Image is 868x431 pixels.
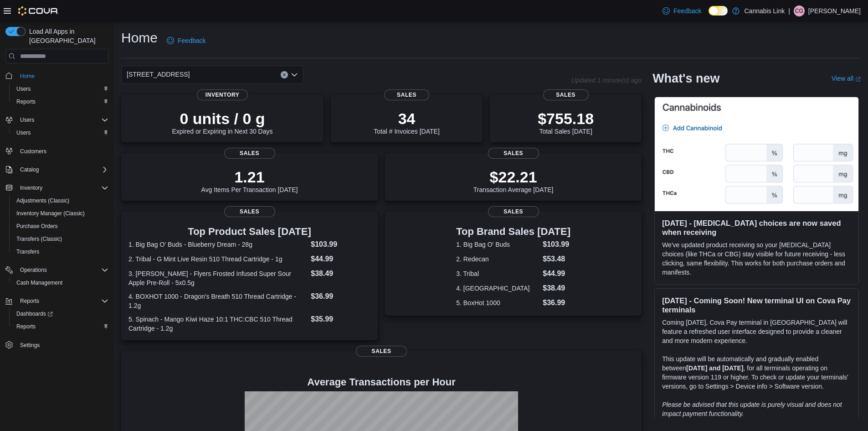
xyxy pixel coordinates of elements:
[744,5,785,16] p: Cannabis Link
[9,307,112,320] a: Dashboards
[16,310,53,317] span: Dashboards
[13,208,108,219] span: Inventory Manager (Classic)
[172,109,273,128] p: 0 units / 0 g
[374,109,439,128] p: 34
[473,168,554,193] div: Transaction Average [DATE]
[13,321,108,332] span: Reports
[456,226,570,237] h3: Top Brand Sales [DATE]
[9,194,112,207] button: Adjustments (Classic)
[13,246,43,257] a: Transfers
[9,233,112,245] button: Transfers (Classic)
[13,308,108,319] span: Dashboards
[456,240,539,249] dt: 1. Big Bag O' Buds
[16,339,108,351] span: Settings
[16,248,39,255] span: Transfers
[9,276,112,289] button: Cash Management
[16,235,62,243] span: Transfers (Classic)
[311,239,370,250] dd: $103.99
[20,166,39,173] span: Catalog
[488,206,539,217] span: Sales
[16,70,108,81] span: Home
[20,342,40,349] span: Settings
[128,292,307,310] dt: 4. BOXHOT 1000 - Dragon's Breath 510 Thread Cartridge - 1.2g
[311,291,370,302] dd: $36.99
[197,89,248,100] span: Inventory
[16,114,38,125] button: Users
[311,254,370,265] dd: $44.99
[163,31,209,50] a: Feedback
[662,296,851,314] h3: [DATE] - Coming Soon! New terminal UI on Cova Pay terminals
[543,254,570,265] dd: $53.48
[374,109,439,135] div: Total # Invoices [DATE]
[13,195,73,206] a: Adjustments (Classic)
[16,85,31,93] span: Users
[13,321,39,332] a: Reports
[456,254,539,264] dt: 2. Redecan
[311,314,370,325] dd: $35.99
[2,264,112,276] button: Operations
[2,69,112,82] button: Home
[9,126,112,139] button: Users
[16,296,43,306] button: Reports
[20,297,39,305] span: Reports
[16,164,42,175] button: Catalog
[13,234,108,244] span: Transfers (Classic)
[9,83,112,95] button: Users
[2,295,112,307] button: Reports
[9,220,112,233] button: Purchase Orders
[2,114,112,126] button: Users
[13,221,62,232] a: Purchase Orders
[662,354,851,391] p: This update will be automatically and gradually enabled between , for all terminals operating on ...
[16,114,108,125] span: Users
[201,168,298,193] div: Avg Items Per Transaction [DATE]
[20,116,34,124] span: Users
[20,184,42,192] span: Inventory
[538,109,594,135] div: Total Sales [DATE]
[673,6,701,16] span: Feedback
[662,218,851,237] h3: [DATE] - [MEDICAL_DATA] choices are now saved when receiving
[16,340,43,351] a: Settings
[16,98,36,105] span: Reports
[16,146,50,157] a: Customers
[128,377,634,388] h4: Average Transactions per Hour
[16,210,85,217] span: Inventory Manager (Classic)
[20,266,47,274] span: Operations
[13,127,34,138] a: Users
[128,254,307,264] dt: 2. Tribal - G Mint Live Resin 510 Thread Cartridge - 1g
[16,296,108,306] span: Reports
[16,265,51,275] button: Operations
[2,163,112,176] button: Catalog
[13,83,108,94] span: Users
[659,2,705,20] a: Feedback
[686,364,743,372] strong: [DATE] and [DATE]
[13,246,108,257] span: Transfers
[709,6,728,16] input: Dark Mode
[2,145,112,158] button: Customers
[201,168,298,186] p: 1.21
[13,96,108,107] span: Reports
[356,346,407,357] span: Sales
[281,71,288,78] button: Clear input
[311,268,370,279] dd: $38.49
[662,401,842,417] em: Please be advised that this update is purely visual and does not impact payment functionality.
[224,206,275,217] span: Sales
[18,6,59,16] img: Cova
[16,197,69,204] span: Adjustments (Classic)
[20,148,46,155] span: Customers
[128,240,307,249] dt: 1. Big Bag O' Buds - Blueberry Dream - 28g
[16,182,46,193] button: Inventory
[5,65,108,375] nav: Complex example
[9,207,112,220] button: Inventory Manager (Classic)
[13,308,56,319] a: Dashboards
[794,5,805,16] div: Casee Griffith
[9,95,112,108] button: Reports
[16,129,31,136] span: Users
[2,182,112,194] button: Inventory
[384,89,430,100] span: Sales
[543,89,589,100] span: Sales
[13,221,108,232] span: Purchase Orders
[652,71,719,86] h2: What's new
[121,29,158,47] h1: Home
[13,195,108,206] span: Adjustments (Classic)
